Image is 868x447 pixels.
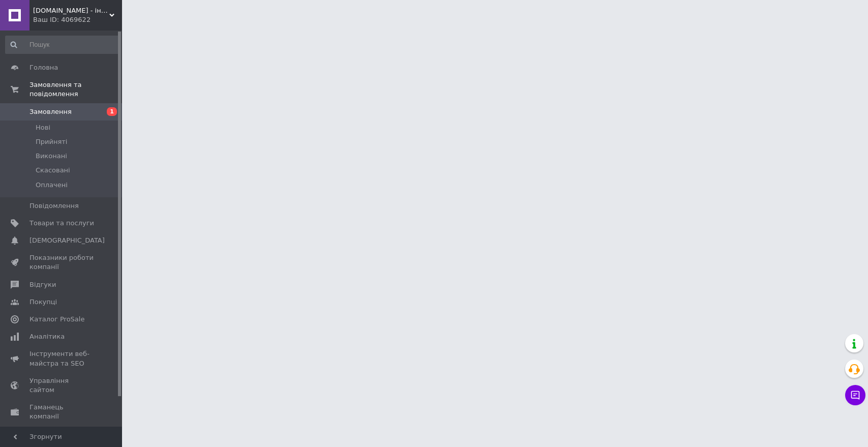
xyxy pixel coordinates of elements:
[29,315,84,324] span: Каталог ProSale
[29,280,56,289] span: Відгуки
[36,181,68,190] span: Оплачені
[29,253,94,272] span: Показники роботи компанії
[36,166,70,175] span: Скасовані
[36,152,67,161] span: Виконані
[29,403,94,421] span: Гаманець компанії
[29,80,122,99] span: Замовлення та повідомлення
[29,332,65,341] span: Аналітика
[5,36,119,54] input: Пошук
[33,15,122,24] div: Ваш ID: 4069622
[29,376,94,395] span: Управління сайтом
[29,63,58,72] span: Головна
[29,297,57,307] span: Покупці
[29,219,94,228] span: Товари та послуги
[33,6,109,15] span: DSpr.parts - інтернет-магазин авто та мото запчастини
[29,107,72,116] span: Замовлення
[36,137,67,146] span: Прийняті
[36,123,50,132] span: Нові
[29,349,94,368] span: Інструменти веб-майстра та SEO
[107,107,117,116] span: 1
[29,236,105,245] span: [DEMOGRAPHIC_DATA]
[845,385,865,405] button: Чат з покупцем
[29,201,79,211] span: Повідомлення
